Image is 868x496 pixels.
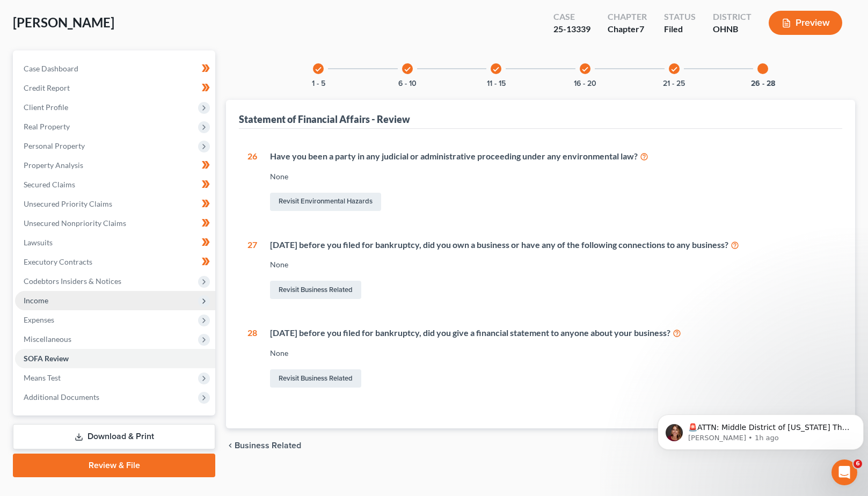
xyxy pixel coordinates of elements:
[24,354,69,363] span: SOFA Review
[24,161,83,170] span: Property Analysis
[15,78,215,98] a: Credit Report
[24,103,68,112] span: Client Profile
[831,459,857,485] iframe: Intercom live chat
[270,259,834,270] div: None
[226,441,301,450] button: chevron_left Business Related
[270,171,834,182] div: None
[24,296,48,305] span: Income
[270,150,834,163] div: Have you been a party in any judicial or administrative proceeding under any environmental law?
[663,80,685,87] button: 21 - 25
[24,257,92,266] span: Executory Contracts
[24,218,126,228] span: Unsecured Nonpriority Claims
[24,64,78,73] span: Case Dashboard
[24,238,53,247] span: Lawsuits
[492,65,500,73] i: check
[398,80,417,87] button: 6 - 10
[315,65,322,73] i: check
[13,14,114,30] span: [PERSON_NAME]
[15,59,215,78] a: Case Dashboard
[653,392,868,467] iframe: Intercom notifications message
[24,83,70,92] span: Credit Report
[15,194,215,214] a: Unsecured Priority Claims
[581,65,589,73] i: check
[713,23,752,35] div: OHNB
[769,11,842,35] button: Preview
[24,373,61,382] span: Means Test
[270,348,834,359] div: None
[574,80,596,87] button: 16 - 20
[404,65,411,73] i: check
[553,23,590,35] div: 25-13339
[235,441,301,450] span: Business Related
[608,23,647,35] div: Chapter
[15,233,215,252] a: Lawsuits
[247,327,257,390] div: 28
[24,180,75,189] span: Secured Claims
[713,11,752,23] div: District
[24,392,99,402] span: Additional Documents
[639,24,644,34] span: 7
[13,454,215,477] a: Review & File
[247,150,257,213] div: 26
[24,141,85,150] span: Personal Property
[751,80,775,87] button: 26 - 28
[270,193,381,211] a: Revisit Environmental Hazards
[270,369,361,388] a: Revisit Business Related
[15,252,215,272] a: Executory Contracts
[553,11,590,23] div: Case
[24,276,121,286] span: Codebtors Insiders & Notices
[608,11,647,23] div: Chapter
[487,80,506,87] button: 11 - 15
[270,281,361,299] a: Revisit Business Related
[670,65,678,73] i: check
[24,199,112,208] span: Unsecured Priority Claims
[664,11,696,23] div: Status
[239,113,410,126] div: Statement of Financial Affairs - Review
[664,23,696,35] div: Filed
[312,80,325,87] button: 1 - 5
[13,424,215,449] a: Download & Print
[270,239,834,251] div: [DATE] before you filed for bankruptcy, did you own a business or have any of the following conne...
[15,175,215,194] a: Secured Claims
[15,349,215,368] a: SOFA Review
[24,334,71,344] span: Miscellaneous
[15,156,215,175] a: Property Analysis
[24,122,70,131] span: Real Property
[247,239,257,302] div: 27
[15,214,215,233] a: Unsecured Nonpriority Claims
[24,315,54,324] span: Expenses
[226,441,235,450] i: chevron_left
[270,327,834,339] div: [DATE] before you filed for bankruptcy, did you give a financial statement to anyone about your b...
[854,459,862,468] span: 6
